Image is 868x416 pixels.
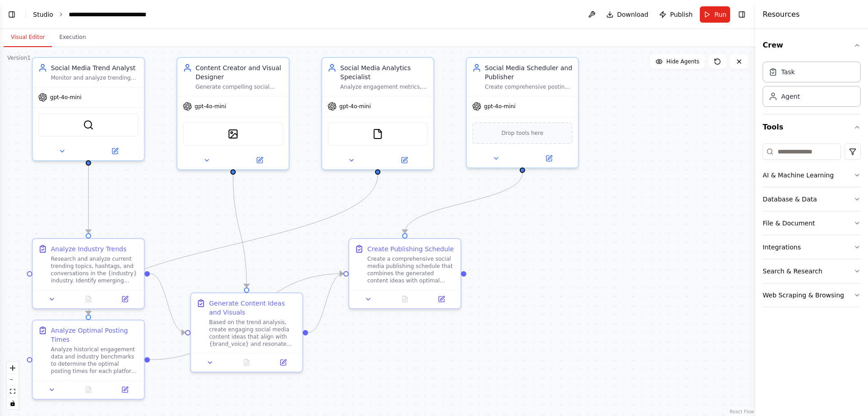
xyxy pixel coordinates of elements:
button: File & Document [763,211,861,235]
a: React Flow attribution [730,409,754,414]
g: Edge from 6d56eb4e-ada4-4c76-b558-0ca9a0f08993 to 3d00ec39-2c49-4ce4-bb29-c2b89b9378c8 [229,175,251,287]
button: Open in side panel [426,294,457,305]
button: zoom out [7,374,19,386]
div: Generate compelling social media content ideas, write engaging copy, and create eye-catching visu... [196,83,283,91]
g: Edge from 1c78dbe8-26b5-4b47-9c5f-89af917e10c2 to 01daec57-fa44-4df5-b4d0-10f38519330d [150,269,344,364]
div: React Flow controls [7,362,19,409]
div: Analyze Optimal Posting TimesAnalyze historical engagement data and industry benchmarks to determ... [32,320,145,400]
button: No output available [386,294,424,305]
span: gpt-4o-mini [340,103,371,110]
div: Agent [781,92,800,101]
div: Integrations [763,243,801,252]
button: Open in side panel [379,155,430,166]
div: Crew [763,58,861,114]
button: Crew [763,33,861,58]
div: Create a comprehensive social media publishing schedule that combines the generated content ideas... [368,255,455,284]
nav: breadcrumb [33,10,170,19]
div: Tools [763,140,861,315]
button: Open in side panel [268,357,299,368]
button: Visual Editor [4,28,52,47]
img: SerperDevTool [83,120,94,130]
span: gpt-4o-mini [484,103,516,110]
div: Analyze Industry TrendsResearch and analyze current trending topics, hashtags, and conversations ... [32,238,145,309]
div: Social Media Analytics Specialist [340,63,428,81]
button: Open in side panel [524,153,575,164]
span: Download [617,10,649,19]
div: Database & Data [763,195,817,204]
button: No output available [69,384,108,395]
div: Web Scraping & Browsing [763,291,844,300]
g: Edge from 3d00ec39-2c49-4ce4-bb29-c2b89b9378c8 to 01daec57-fa44-4df5-b4d0-10f38519330d [308,269,344,337]
g: Edge from 28d2cc59-aa9f-48f6-a8af-1a5841013e45 to 3d00ec39-2c49-4ce4-bb29-c2b89b9378c8 [150,269,185,337]
button: toggle interactivity [7,397,19,409]
span: gpt-4o-mini [195,103,226,110]
div: Analyze historical engagement data and industry benchmarks to determine the optimal posting times... [51,346,139,375]
div: Monitor and analyze trending topics, hashtags, and conversations in the {industry} sector to iden... [51,74,139,81]
a: Studio [33,11,53,18]
button: Search & Research [763,259,861,283]
div: Task [781,67,795,77]
button: Execution [52,28,93,47]
button: AI & Machine Learning [763,163,861,187]
button: Tools [763,115,861,140]
button: Open in side panel [234,155,285,166]
button: Web Scraping & Browsing [763,283,861,307]
button: Open in side panel [109,294,141,305]
button: Open in side panel [90,146,141,157]
button: Hide Agents [650,54,705,69]
span: Drop tools here [501,129,543,138]
g: Edge from 2415ab57-241d-40ce-9c05-3ec070dbd206 to 01daec57-fa44-4df5-b4d0-10f38519330d [401,173,527,233]
div: Social Media Trend AnalystMonitor and analyze trending topics, hashtags, and conversations in the... [32,57,145,161]
div: Social Media Scheduler and PublisherCreate comprehensive posting schedules, format content for di... [466,57,579,168]
div: AI & Machine Learning [763,171,834,180]
div: Search & Research [763,267,822,276]
div: Create Publishing Schedule [368,244,454,253]
button: fit view [7,386,19,397]
span: Hide Agents [666,58,699,65]
button: Publish [656,6,696,23]
div: File & Document [763,219,815,228]
div: Create Publishing ScheduleCreate a comprehensive social media publishing schedule that combines t... [349,238,462,309]
div: Generate Content Ideas and VisualsBased on the trend analysis, create engaging social media conte... [190,292,303,373]
button: Hide right sidebar [736,8,748,21]
span: gpt-4o-mini [50,94,82,101]
button: No output available [69,294,108,305]
div: Based on the trend analysis, create engaging social media content ideas that align with {brand_vo... [209,319,297,348]
div: Social Media Analytics SpecialistAnalyze engagement metrics, track performance across {platforms}... [321,57,434,170]
button: No output available [227,357,266,368]
div: Content Creator and Visual Designer [196,63,283,81]
span: Run [714,10,726,19]
img: FileReadTool [373,129,383,139]
div: Version 1 [7,54,31,62]
div: Research and analyze current trending topics, hashtags, and conversations in the {industry} indus... [51,255,139,284]
span: Publish [670,10,693,19]
img: DallETool [228,129,239,139]
div: Generate Content Ideas and Visuals [209,299,297,317]
button: zoom in [7,362,19,374]
button: Download [603,6,652,23]
button: Run [700,6,730,23]
div: Analyze engagement metrics, track performance across {platforms}, identify optimal posting times,... [340,83,428,91]
div: Social Media Scheduler and Publisher [485,63,573,81]
div: Analyze Industry Trends [51,244,127,253]
button: Database & Data [763,187,861,211]
button: Integrations [763,235,861,259]
div: Social Media Trend Analyst [51,63,139,72]
button: Open in side panel [109,384,141,395]
div: Content Creator and Visual DesignerGenerate compelling social media content ideas, write engaging... [177,57,290,170]
g: Edge from 23a927b7-2e3c-406f-b848-1c6b6e627140 to 28d2cc59-aa9f-48f6-a8af-1a5841013e45 [84,166,93,233]
div: Analyze Optimal Posting Times [51,326,139,344]
g: Edge from ef10902c-ccc1-4e09-abb3-ad364d0b44d4 to 1c78dbe8-26b5-4b47-9c5f-89af917e10c2 [84,175,382,315]
div: Create comprehensive posting schedules, format content for different {platforms}, and ensure cons... [485,83,573,91]
button: Show left sidebar [5,8,18,21]
h4: Resources [763,9,800,20]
